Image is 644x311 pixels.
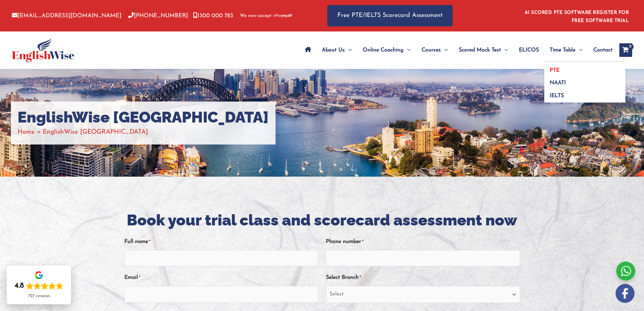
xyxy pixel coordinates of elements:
[357,38,416,62] a: Online CoachingMenu Toggle
[124,272,140,283] label: Email
[18,127,269,138] nav: Breadcrumbs
[18,108,269,127] h1: EnglishWise [GEOGRAPHIC_DATA]
[521,5,632,27] aside: Header Widget 1
[345,38,352,62] span: Menu Toggle
[193,13,233,19] a: 1300 000 783
[441,38,448,62] span: Menu Toggle
[514,38,544,62] a: ELICOS
[593,38,613,62] span: Contact
[550,38,575,62] span: Time Table
[404,38,411,62] span: Menu Toggle
[501,38,508,62] span: Menu Toggle
[326,272,361,283] label: Select Branch
[12,38,74,62] img: cropped-ew-logo
[28,293,50,299] div: 727 reviews
[18,129,35,135] a: Home
[15,281,63,291] div: Rating: 4.8 out of 5
[459,38,501,62] span: Scored Mock Test
[316,38,357,62] a: About UsMenu Toggle
[453,38,514,62] a: Scored Mock TestMenu Toggle
[588,38,613,62] a: Contact
[273,14,292,18] img: Afterpay-Logo
[544,62,625,74] a: PTE
[550,80,566,86] span: NAATI
[327,5,453,26] a: Free PTE/IELTS Scorecard Assessment
[422,38,441,62] span: Courses
[322,38,345,62] span: About Us
[124,236,150,247] label: Full name
[326,236,363,247] label: Phone number
[15,281,24,291] div: 4.8
[616,284,635,303] img: white-facebook.png
[519,38,539,62] span: ELICOS
[550,93,564,98] span: IELTS
[619,43,632,57] a: View Shopping Cart, empty
[544,74,625,87] a: NAATI
[300,38,613,62] nav: Site Navigation: Main Menu
[544,38,588,62] a: Time TableMenu Toggle
[43,129,148,135] span: EnglishWise [GEOGRAPHIC_DATA]
[525,10,629,23] a: AI SCORED PTE SOFTWARE REGISTER FOR FREE SOFTWARE TRIAL
[416,38,453,62] a: CoursesMenu Toggle
[575,38,582,62] span: Menu Toggle
[240,13,271,19] span: We now accept
[544,87,625,103] a: IELTS
[550,68,559,73] span: PTE
[12,13,121,19] a: [EMAIL_ADDRESS][DOMAIN_NAME]
[363,38,404,62] span: Online Coaching
[124,210,520,230] h2: Book your trial class and scorecard assessment now
[128,13,188,19] a: [PHONE_NUMBER]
